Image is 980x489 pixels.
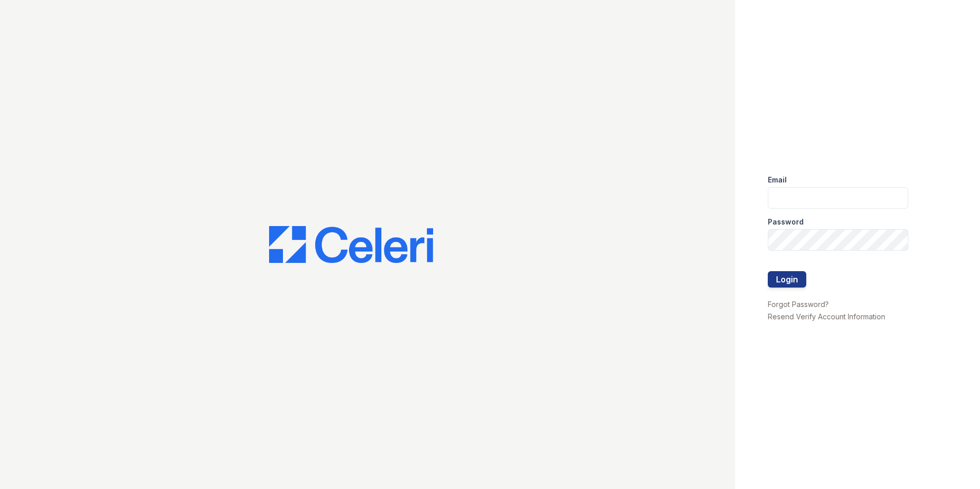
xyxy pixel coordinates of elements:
[768,271,806,288] button: Login
[269,226,433,263] img: CE_Logo_Blue-a8612792a0a2168367f1c8372b55b34899dd931a85d93a1a3d3e32e68fde9ad4.png
[768,175,787,185] label: Email
[768,300,829,309] a: Forgot Password?
[768,217,804,227] label: Password
[768,312,885,321] a: Resend Verify Account Information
